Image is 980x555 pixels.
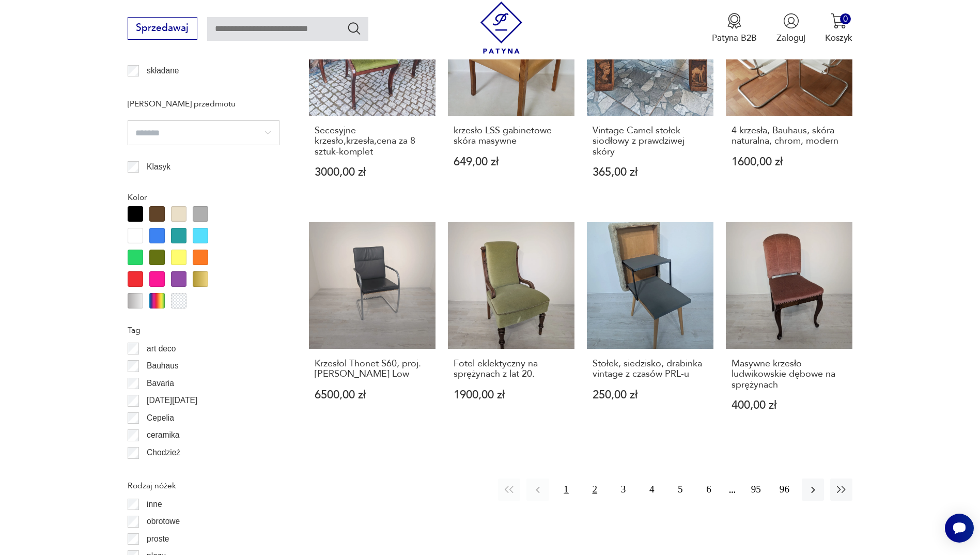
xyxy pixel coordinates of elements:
[773,479,796,501] button: 96
[712,13,757,44] a: Ikona medaluPatyna B2B
[347,21,362,36] button: Szukaj
[593,390,708,400] p: 250,00 zł
[840,13,851,24] div: 0
[454,390,569,400] p: 1900,00 zł
[147,64,179,78] p: składane
[697,479,720,501] button: 6
[147,377,174,390] p: Bavaria
[745,479,767,501] button: 95
[783,13,799,29] img: Ikonka użytkownika
[593,359,708,380] h3: Stołek, siedzisko, drabinka vintage z czasów PRL-u
[147,428,179,442] p: ceramika
[315,390,430,400] p: 6500,00 zł
[315,359,430,380] h3: Krzesłol Thonet S60, proj. [PERSON_NAME] Low
[732,400,847,411] p: 400,00 zł
[945,514,974,543] iframe: Smartsupp widget button
[825,13,852,44] button: 0Koszyk
[454,126,569,147] h3: krzesło LSS gabinetowe skóra masywne
[712,13,757,44] button: Patyna B2B
[147,342,176,356] p: art deco
[147,359,179,373] p: Bauhaus
[776,13,805,44] button: Zaloguj
[555,479,578,501] button: 1
[593,126,708,157] h3: Vintage Camel stołek siodłowy z prawdziwej skóry
[128,97,279,111] p: [PERSON_NAME] przedmiotu
[147,515,180,528] p: obrotowe
[732,359,847,390] h3: Masywne krzesło ludwikowskie dębowe na sprężynach
[712,32,757,44] p: Patyna B2B
[147,82,172,95] p: taboret
[147,532,169,546] p: proste
[128,25,197,33] a: Sprzedawaj
[593,167,708,178] p: 365,00 zł
[831,13,847,29] img: Ikona koszyka
[128,191,279,204] p: Kolor
[732,157,847,167] p: 1600,00 zł
[825,32,852,44] p: Koszyk
[128,17,197,40] button: Sprzedawaj
[315,167,430,178] p: 3000,00 zł
[147,446,180,459] p: Chodzież
[587,222,713,435] a: Stołek, siedzisko, drabinka vintage z czasów PRL-uStołek, siedzisko, drabinka vintage z czasów PR...
[669,479,691,501] button: 5
[128,479,279,492] p: Rodzaj nóżek
[726,13,742,29] img: Ikona medalu
[147,160,170,174] p: Klasyk
[128,323,279,337] p: Tag
[584,479,606,501] button: 2
[315,126,430,157] h3: Secesyjne krzesło,krzesła,cena za 8 sztuk-komplet
[454,157,569,167] p: 649,00 zł
[454,359,569,380] h3: Fotel eklektyczny na sprężynach z lat 20.
[147,498,162,511] p: inne
[475,2,527,54] img: Patyna - sklep z meblami i dekoracjami vintage
[309,222,435,435] a: Krzesłol Thonet S60, proj. Glen Olivier LowKrzesłol Thonet S60, proj. [PERSON_NAME] Low6500,00 zł
[448,222,574,435] a: Fotel eklektyczny na sprężynach z lat 20.Fotel eklektyczny na sprężynach z lat 20.1900,00 zł
[776,32,805,44] p: Zaloguj
[147,411,174,425] p: Cepelia
[147,464,178,477] p: Ćmielów
[147,394,197,407] p: [DATE][DATE]
[612,479,634,501] button: 3
[732,126,847,147] h3: 4 krzesła, Bauhaus, skóra naturalna, chrom, modern
[641,479,663,501] button: 4
[726,222,852,435] a: Masywne krzesło ludwikowskie dębowe na sprężynachMasywne krzesło ludwikowskie dębowe na sprężynac...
